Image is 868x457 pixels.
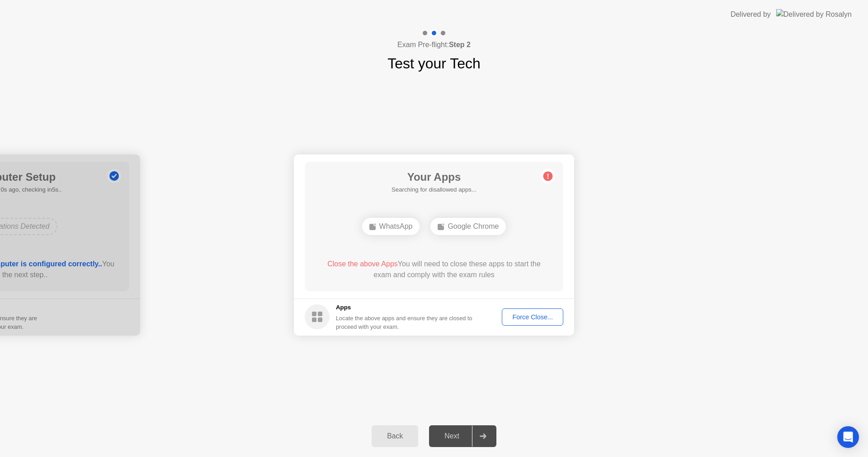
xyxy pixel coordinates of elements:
[372,425,418,447] button: Back
[505,313,560,321] div: Force Close...
[362,218,420,235] div: WhatsApp
[449,41,471,48] b: Step 2
[318,259,551,280] div: You will need to close these apps to start the exam and comply with the exam rules
[336,303,473,312] h5: Apps
[392,169,476,185] h1: Your Apps
[327,260,398,268] span: Close the above Apps
[429,425,496,447] button: Next
[397,39,471,50] h4: Exam Pre-flight:
[837,426,859,448] div: Open Intercom Messenger
[374,432,415,440] div: Back
[336,314,473,331] div: Locate the above apps and ensure they are closed to proceed with your exam.
[776,9,852,19] img: Delivered by Rosalyn
[387,53,481,74] h1: Test your Tech
[392,185,476,194] h5: Searching for disallowed apps...
[731,9,771,20] div: Delivered by
[502,308,563,326] button: Force Close...
[430,218,506,235] div: Google Chrome
[432,432,472,440] div: Next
